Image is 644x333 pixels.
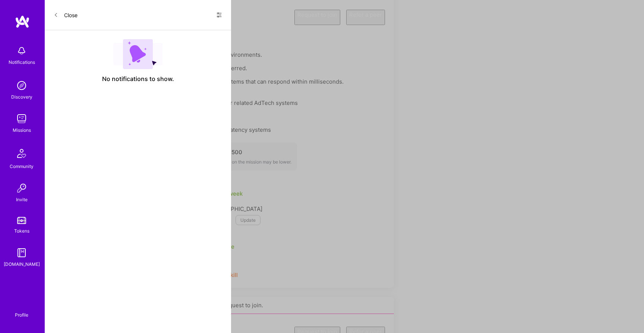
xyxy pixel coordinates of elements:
[14,245,29,260] img: guide book
[17,217,26,224] img: tokens
[4,260,40,268] div: [DOMAIN_NAME]
[11,93,32,101] div: Discovery
[14,78,29,93] img: discovery
[14,111,29,126] img: teamwork
[54,9,78,21] button: Close
[13,144,31,162] img: Community
[14,227,29,235] div: Tokens
[16,196,28,203] div: Invite
[10,162,34,170] div: Community
[102,75,174,83] span: No notifications to show.
[14,181,29,196] img: Invite
[113,39,162,69] img: empty
[15,311,28,318] div: Profile
[14,43,29,58] img: bell
[12,303,31,318] a: Profile
[15,15,30,28] img: logo
[13,126,31,134] div: Missions
[9,58,35,66] div: Notifications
